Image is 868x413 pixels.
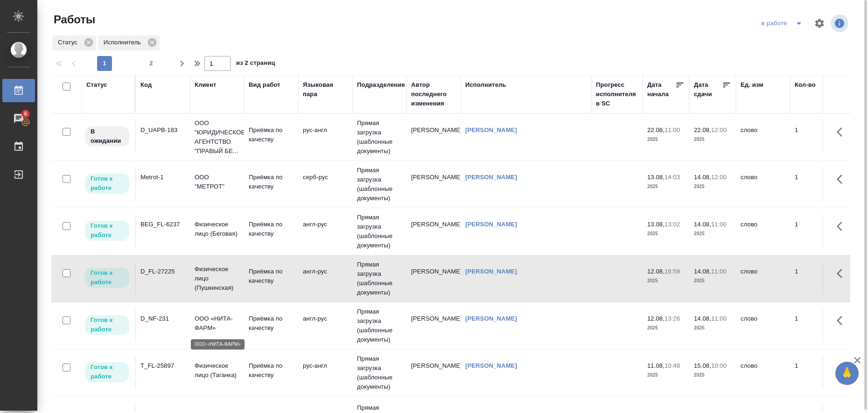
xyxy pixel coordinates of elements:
[249,220,294,238] p: Приёмка по качеству
[406,168,461,201] td: [PERSON_NAME]
[352,350,406,396] td: Прямая загрузка (шаблонные документы)
[711,268,727,275] p: 11:00
[694,126,711,133] p: 22.08,
[249,126,294,144] p: Приёмка по качеству
[195,361,239,380] p: Физическое лицо (Таганка)
[694,362,711,369] p: 15.08,
[694,229,731,238] p: 2025
[298,309,352,342] td: англ-рус
[736,121,790,154] td: слово
[647,221,665,228] p: 13.08,
[465,315,517,322] a: [PERSON_NAME]
[647,371,685,380] p: 2025
[91,315,124,334] p: Готов к работе
[694,80,722,99] div: Дата сдачи
[465,362,517,369] a: [PERSON_NAME]
[18,109,33,119] span: 6
[647,229,685,238] p: 2025
[647,268,665,275] p: 12.08,
[694,182,731,191] p: 2025
[249,267,294,286] p: Приёмка по качеству
[91,363,124,381] p: Готов к работе
[406,309,461,342] td: [PERSON_NAME]
[91,221,124,240] p: Готов к работе
[352,302,406,349] td: Прямая загрузка (шаблонные документы)
[249,80,280,90] div: Вид работ
[736,357,790,389] td: слово
[195,265,239,293] p: Физическое лицо (Пушкинская)
[736,168,790,201] td: слово
[790,262,837,295] td: 1
[831,168,854,190] button: Здесь прячутся важные кнопки
[694,135,731,144] p: 2025
[647,323,685,333] p: 2025
[249,173,294,191] p: Приёмка по качеству
[86,80,107,90] div: Статус
[465,221,517,228] a: [PERSON_NAME]
[298,121,352,154] td: рус-англ
[665,126,680,133] p: 11:00
[352,161,406,208] td: Прямая загрузка (шаблонные документы)
[665,221,680,228] p: 13:02
[647,315,665,322] p: 12.08,
[298,215,352,248] td: англ-рус
[357,80,405,90] div: Подразделение
[406,215,461,248] td: [PERSON_NAME]
[790,215,837,248] td: 1
[711,362,727,369] p: 10:00
[195,173,239,191] p: ООО "МЕТРОТ"
[406,357,461,389] td: [PERSON_NAME]
[711,174,727,181] p: 12:00
[665,268,680,275] p: 16:59
[839,364,855,383] span: 🙏
[352,208,406,255] td: Прямая загрузка (шаблонные документы)
[665,174,680,181] p: 14:03
[195,314,239,333] p: ООО «НИТА-ФАРМ»
[465,174,517,181] a: [PERSON_NAME]
[647,362,665,369] p: 11.08,
[84,173,130,195] div: Исполнитель может приступить к работе
[831,215,854,238] button: Здесь прячутся важные кнопки
[140,220,185,229] div: BEG_FL-6237
[790,309,837,342] td: 1
[835,362,859,385] button: 🙏
[249,314,294,333] p: Приёмка по качеству
[694,174,711,181] p: 14.08,
[195,220,239,238] p: Физическое лицо (Беговая)
[694,323,731,333] p: 2025
[352,255,406,302] td: Прямая загрузка (шаблонные документы)
[694,315,711,322] p: 14.08,
[91,174,124,193] p: Готов к работе
[140,173,185,182] div: Metrot-1
[694,268,711,275] p: 14.08,
[790,357,837,389] td: 1
[736,215,790,248] td: слово
[249,361,294,380] p: Приёмка по качеству
[58,38,81,47] p: Статус
[140,126,185,135] div: D_UAPB-183
[741,80,763,90] div: Ед. изм
[144,59,159,68] span: 2
[298,262,352,295] td: англ-рус
[647,174,665,181] p: 13.08,
[195,80,216,90] div: Клиент
[298,168,352,201] td: серб-рус
[104,38,144,47] p: Исполнитель
[303,80,348,99] div: Языковая пара
[694,221,711,228] p: 14.08,
[694,276,731,286] p: 2025
[51,12,95,27] span: Работы
[84,126,130,147] div: Исполнитель назначен, приступать к работе пока рано
[831,357,854,379] button: Здесь прячутся важные кнопки
[91,268,124,287] p: Готов к работе
[647,80,675,99] div: Дата начала
[711,221,727,228] p: 11:00
[406,121,461,154] td: [PERSON_NAME]
[140,361,185,371] div: T_FL-25897
[465,126,517,133] a: [PERSON_NAME]
[647,135,685,144] p: 2025
[465,80,506,90] div: Исполнитель
[694,371,731,380] p: 2025
[236,57,275,71] span: из 2 страниц
[647,182,685,191] p: 2025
